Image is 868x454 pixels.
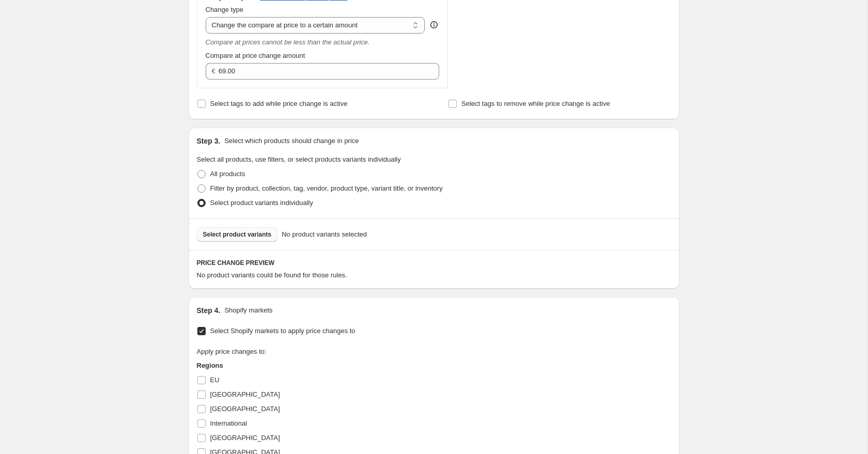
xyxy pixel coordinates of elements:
[197,136,221,146] h2: Step 3.
[210,199,313,207] span: Select product variants individually
[197,305,221,316] h2: Step 4.
[197,259,671,267] h6: PRICE CHANGE PREVIEW
[197,155,401,163] span: Select all products, use filters, or select products variants individually
[210,184,443,192] span: Filter by product, collection, tag, vendor, product type, variant title, or inventory
[224,136,359,146] p: Select which products should change in price
[210,376,220,384] span: EU
[203,230,272,239] span: Select product variants
[210,405,280,413] span: [GEOGRAPHIC_DATA]
[197,361,393,371] h3: Regions
[210,419,247,427] span: International
[219,63,424,80] input: 80.00
[210,327,355,335] span: Select Shopify markets to apply price changes to
[197,271,347,279] span: No product variants could be found for those rules.
[212,67,215,75] span: €
[224,305,272,316] p: Shopify markets
[206,6,244,13] span: Change type
[210,170,245,178] span: All products
[210,434,280,442] span: [GEOGRAPHIC_DATA]
[206,52,305,59] span: Compare at price change amount
[197,227,278,242] button: Select product variants
[210,390,280,398] span: [GEOGRAPHIC_DATA]
[197,348,267,355] span: Apply price changes to:
[429,20,439,30] div: help
[282,229,367,240] span: No product variants selected
[210,100,348,107] span: Select tags to add while price change is active
[206,38,370,46] i: Compare at prices cannot be less than the actual price.
[461,100,610,107] span: Select tags to remove while price change is active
